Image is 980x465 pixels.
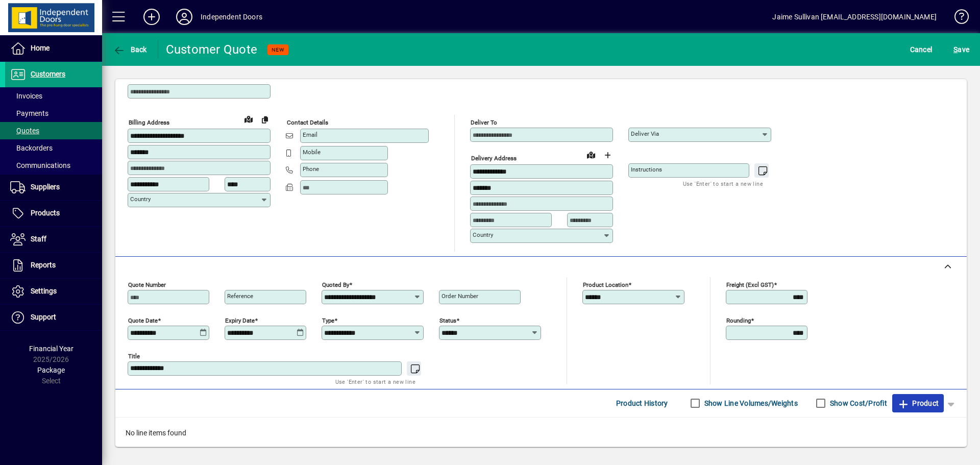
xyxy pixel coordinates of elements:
mat-label: Freight (excl GST) [726,281,774,288]
span: Support [31,313,56,321]
a: Home [5,36,102,61]
a: View on map [583,146,599,163]
span: Reports [31,261,56,269]
mat-label: Expiry date [225,316,255,324]
label: Show Line Volumes/Weights [702,398,798,408]
span: Suppliers [31,183,60,191]
span: Financial Year [29,345,73,353]
span: Products [31,209,60,217]
mat-label: Type [322,316,334,324]
span: Settings [31,287,57,295]
mat-label: Quote date [128,316,158,324]
a: View on map [240,111,257,127]
a: Products [5,201,102,226]
a: Support [5,305,102,330]
button: Product [892,394,944,412]
div: Jaime Sullivan [EMAIL_ADDRESS][DOMAIN_NAME] [772,9,937,25]
span: Quotes [10,127,39,135]
mat-label: Phone [303,165,319,173]
a: Invoices [5,87,102,105]
a: Communications [5,157,102,174]
mat-hint: Use 'Enter' to start a new line [683,178,763,189]
mat-label: Reference [227,292,253,300]
mat-label: Quoted by [322,281,349,288]
button: Profile [168,8,201,26]
span: Back [113,45,147,54]
a: Staff [5,227,102,252]
button: Copy to Delivery address [257,111,273,128]
button: Choose address [599,147,616,163]
mat-label: Deliver To [471,119,497,126]
span: Home [31,44,50,52]
span: Product History [616,395,668,411]
div: No line items found [115,418,967,449]
a: Suppliers [5,175,102,200]
span: Staff [31,235,46,243]
mat-label: Country [473,231,493,238]
button: Back [110,40,150,59]
div: Independent Doors [201,9,262,25]
span: Invoices [10,92,42,100]
span: Backorders [10,144,53,152]
mat-label: Rounding [726,316,751,324]
span: Product [897,395,939,411]
label: Show Cost/Profit [828,398,887,408]
span: S [953,45,958,54]
a: Backorders [5,139,102,157]
span: Cancel [910,41,933,58]
div: Customer Quote [166,41,258,58]
mat-label: Country [130,195,151,203]
a: Quotes [5,122,102,139]
mat-label: Title [128,352,140,359]
mat-label: Status [439,316,456,324]
button: Add [135,8,168,26]
mat-label: Quote number [128,281,166,288]
span: NEW [272,46,284,53]
span: Package [37,366,65,374]
button: Product History [612,394,672,412]
span: Communications [10,161,70,169]
mat-label: Mobile [303,149,321,156]
mat-label: Product location [583,281,628,288]
a: Settings [5,279,102,304]
a: Payments [5,105,102,122]
mat-label: Deliver via [631,130,659,137]
mat-label: Instructions [631,166,662,173]
mat-hint: Use 'Enter' to start a new line [335,376,415,387]
span: Customers [31,70,65,78]
button: Save [951,40,972,59]
span: Payments [10,109,48,117]
button: Cancel [908,40,935,59]
mat-label: Email [303,131,317,138]
a: Knowledge Base [947,2,967,35]
mat-label: Order number [442,292,478,300]
span: ave [953,41,969,58]
a: Reports [5,253,102,278]
app-page-header-button: Back [102,40,158,59]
